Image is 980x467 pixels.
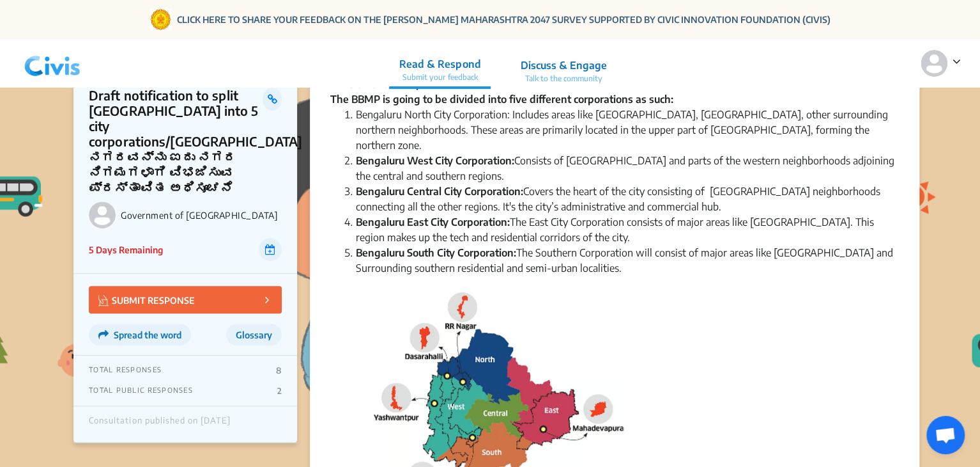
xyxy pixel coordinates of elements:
img: person-default.svg [921,50,947,77]
img: Gom Logo [149,8,172,31]
strong: Bengaluru Central City Corporation: [356,185,523,198]
p: Talk to the community [520,73,606,84]
button: SUBMIT RESPONSE [89,286,282,313]
li: The East City Corporation consists of major areas like [GEOGRAPHIC_DATA]. This region makes up th... [356,214,899,245]
li: Consists of [GEOGRAPHIC_DATA] and parts of the western neighborhoods adjoining the central and so... [356,153,899,184]
strong: Bengaluru East City Corporation: [356,216,510,228]
p: Discuss & Engage [520,58,606,73]
p: 8 [276,365,282,376]
p: Submit your feedback [399,72,480,83]
span: Glossary [236,329,272,340]
img: Vector.jpg [98,295,109,306]
li: Bengaluru North City Corporation: Includes areas like [GEOGRAPHIC_DATA], [GEOGRAPHIC_DATA], other... [356,107,899,153]
li: Covers the heart of the city consisting of [GEOGRAPHIC_DATA] neighborhoods connecting all the oth... [356,184,899,214]
p: Read & Respond [399,56,480,72]
img: Government of Karnataka logo [89,202,116,228]
img: navlogo.png [19,44,86,83]
button: Spread the word [89,324,191,345]
p: 2 [277,386,282,396]
p: 5 Days Remaining [89,243,163,257]
a: Open chat [926,416,965,454]
a: CLICK HERE TO SHARE YOUR FEEDBACK ON THE [PERSON_NAME] MAHARASHTRA 2047 SURVEY SUPPORTED BY CIVIC... [177,13,831,26]
p: Government of [GEOGRAPHIC_DATA] [121,210,282,221]
p: TOTAL PUBLIC RESPONSES [89,386,193,396]
strong: Bengaluru South City Corporation: [356,246,516,259]
p: Draft notification to split [GEOGRAPHIC_DATA] into 5 city corporations/[GEOGRAPHIC_DATA] ನಗರವನ್ನು... [89,88,263,195]
p: TOTAL RESPONSES [89,365,162,376]
div: Consultation published on [DATE] [89,416,231,432]
strong: Bengaluru West City Corporation: [356,154,514,167]
button: Glossary [226,324,282,345]
p: SUBMIT RESPONSE [98,292,195,307]
span: Spread the word [114,329,181,340]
